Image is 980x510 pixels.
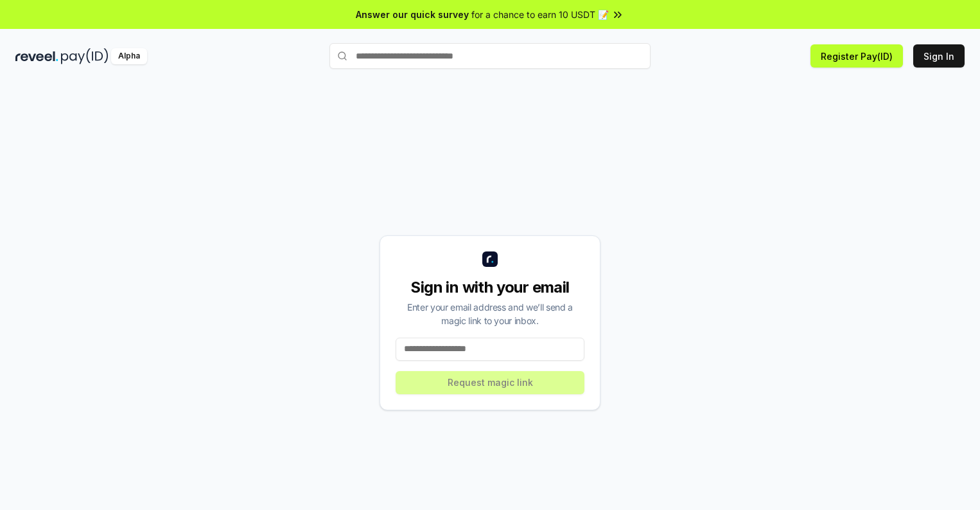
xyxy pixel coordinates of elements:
div: Enter your email address and we’ll send a magic link to your inbox. [396,300,584,327]
img: reveel_dark [15,48,58,64]
div: Sign in with your email [396,277,584,298]
span: for a chance to earn 10 USDT 📝 [471,8,609,21]
button: Register Pay(ID) [810,44,903,68]
span: Answer our quick survey [356,8,469,21]
div: Alpha [111,48,147,64]
img: pay_id [61,48,109,64]
button: Sign In [913,44,965,68]
img: logo_small [482,251,498,267]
